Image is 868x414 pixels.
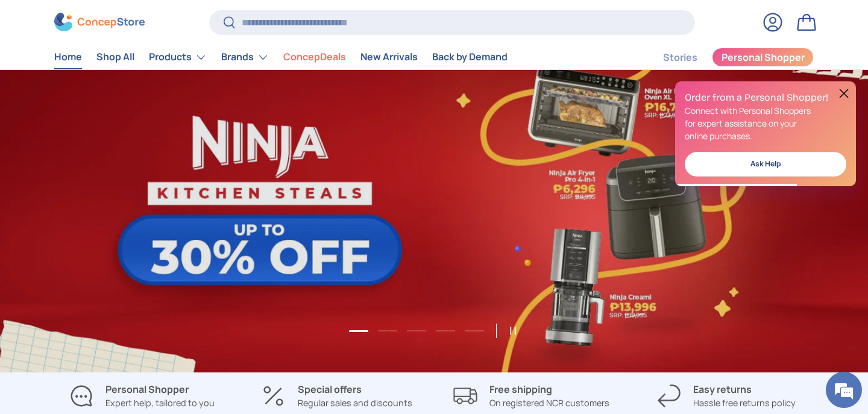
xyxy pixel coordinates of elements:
[634,45,814,69] nav: Secondary
[432,46,508,69] a: Back by Demand
[249,382,424,410] a: Special offers Regular sales and discounts
[685,152,846,177] a: Ask Help
[685,91,846,104] h2: Order from a Personal Shopper!
[685,104,846,142] p: Connect with Personal Shoppers for expert assistance on your online purchases.
[298,383,362,396] strong: Special offers
[489,383,552,396] strong: Free shipping
[712,48,814,67] a: Personal Shopper
[444,382,619,410] a: Free shipping On registered NCR customers
[54,13,145,32] img: ConcepStore
[96,46,134,69] a: Shop All
[722,53,805,63] span: Personal Shopper
[54,45,508,69] nav: Primary
[142,45,214,69] summary: Products
[54,382,230,410] a: Personal Shopper Expert help, tailored to you
[105,397,215,410] p: Expert help, tailored to you
[693,397,796,410] p: Hassle free returns policy
[54,46,82,69] a: Home
[693,383,752,396] strong: Easy returns
[298,397,412,410] p: Regular sales and discounts
[105,383,189,396] strong: Personal Shopper
[283,46,346,69] a: ConcepDeals
[663,46,697,69] a: Stories
[638,382,814,410] a: Easy returns Hassle free returns policy
[489,397,609,410] p: On registered NCR customers
[214,45,276,69] summary: Brands
[360,46,418,69] a: New Arrivals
